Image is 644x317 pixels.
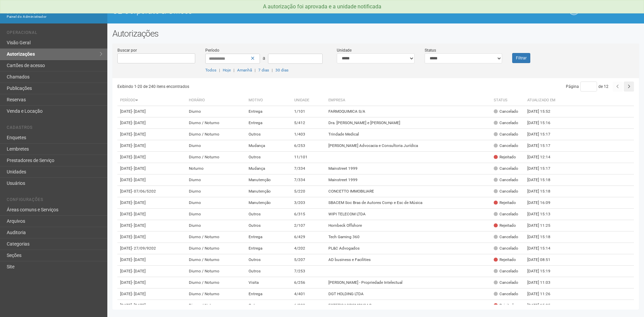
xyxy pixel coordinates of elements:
[291,288,326,300] td: 4/401
[525,186,561,197] td: [DATE] 15:18
[246,106,291,117] td: Entrega
[117,220,186,231] td: [DATE]
[117,174,186,186] td: [DATE]
[291,254,326,266] td: 5/207
[494,143,518,149] div: Cancelado
[246,95,291,106] th: Motivo
[132,109,146,114] span: - [DATE]
[132,132,146,137] span: - [DATE]
[291,95,326,106] th: Unidade
[326,220,491,231] td: Hornbeck Offshore
[186,288,246,300] td: Diurno / Noturno
[494,154,516,160] div: Rejeitado
[132,292,146,296] span: - [DATE]
[117,106,186,117] td: [DATE]
[117,82,376,92] div: Exibindo 1-20 de 240 itens encontrados
[512,53,530,63] button: Filtrar
[525,266,561,277] td: [DATE] 15:19
[132,212,146,216] span: - [DATE]
[186,117,246,129] td: Diurno / Noturno
[186,163,246,174] td: Noturno
[326,209,491,220] td: WIPI TELECOM LTDA
[494,120,518,126] div: Cancelado
[258,68,269,72] a: 7 dias
[186,243,246,254] td: Diurno / Noturno
[186,277,246,288] td: Diurno / Noturno
[246,254,291,266] td: Outros
[326,231,491,243] td: Tech Gaming 360
[246,231,291,243] td: Entrega
[246,117,291,129] td: Entrega
[117,152,186,163] td: [DATE]
[525,140,561,152] td: [DATE] 15:17
[291,174,326,186] td: 7/334
[291,243,326,254] td: 4/202
[186,209,246,220] td: Diurno
[566,84,608,89] span: Página de 12
[291,277,326,288] td: 6/256
[117,117,186,129] td: [DATE]
[525,220,561,231] td: [DATE] 11:25
[291,186,326,197] td: 5/220
[223,68,231,72] a: Hoje
[494,177,518,183] div: Cancelado
[326,277,491,288] td: [PERSON_NAME] - Propriedade Intelectual
[117,163,186,174] td: [DATE]
[117,254,186,266] td: [DATE]
[291,129,326,140] td: 1/403
[326,95,491,106] th: Empresa
[525,243,561,254] td: [DATE] 15:14
[246,197,291,209] td: Manutenção
[205,47,219,53] label: Período
[525,152,561,163] td: [DATE] 12:14
[132,269,146,273] span: - [DATE]
[326,197,491,209] td: SBACEM Soc Bras de Autores Comp e Esc de Música
[291,106,326,117] td: 1/101
[117,186,186,197] td: [DATE]
[7,30,102,37] li: Operacional
[205,68,216,72] a: Todos
[291,163,326,174] td: 7/334
[291,300,326,311] td: 6/329
[272,68,273,72] span: |
[233,68,234,72] span: |
[132,223,146,228] span: - [DATE]
[132,234,146,239] span: - [DATE]
[291,197,326,209] td: 3/203
[494,280,518,285] div: Cancelado
[246,174,291,186] td: Manutenção
[246,152,291,163] td: Outros
[186,254,246,266] td: Diurno / Noturno
[219,68,220,72] span: |
[275,68,288,72] a: 30 dias
[132,166,146,171] span: - [DATE]
[246,163,291,174] td: Mudança
[7,125,102,132] li: Cadastros
[112,7,371,15] h1: O2 Corporate & Offices
[291,140,326,152] td: 6/253
[186,231,246,243] td: Diurno / Noturno
[525,174,561,186] td: [DATE] 15:18
[525,254,561,266] td: [DATE] 08:51
[246,243,291,254] td: Entrega
[494,223,516,228] div: Rejeitado
[491,95,525,106] th: Status
[494,166,518,171] div: Cancelado
[326,163,491,174] td: Mainstreet 1999
[525,288,561,300] td: [DATE] 11:26
[494,246,518,251] div: Cancelado
[326,129,491,140] td: Trindade Medical
[132,257,146,262] span: - [DATE]
[494,291,518,297] div: Cancelado
[291,117,326,129] td: 5/412
[117,243,186,254] td: [DATE]
[246,220,291,231] td: Outros
[186,106,246,117] td: Diurno
[494,234,518,240] div: Cancelado
[117,277,186,288] td: [DATE]
[326,186,491,197] td: CONCETTO IMMOBILIARE
[7,197,102,204] li: Configurações
[117,266,186,277] td: [DATE]
[494,268,518,274] div: Cancelado
[117,95,186,106] th: Período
